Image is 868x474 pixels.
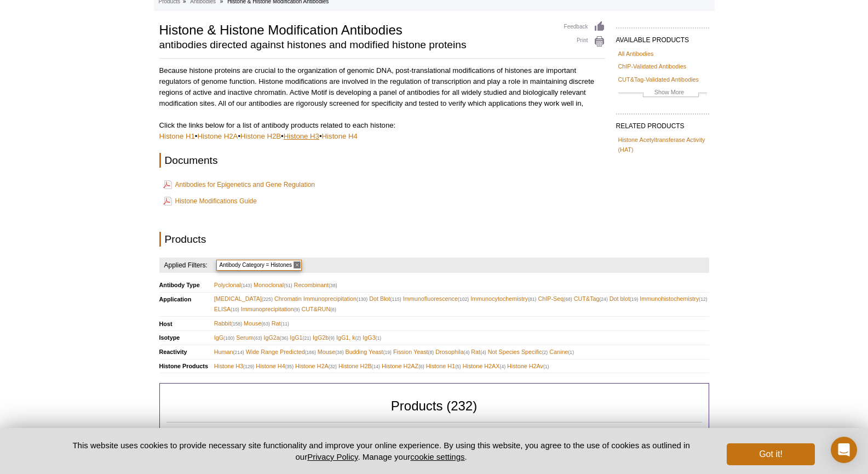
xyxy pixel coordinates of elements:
[243,364,254,369] span: (129)
[159,258,209,273] h4: Applied Filters:
[197,132,238,140] a: Histone H2A
[214,304,239,315] span: ELISA
[214,294,273,304] span: [MEDICAL_DATA]
[428,350,434,355] span: (8)
[295,361,337,372] span: Histone H2A
[376,335,382,341] span: (1)
[640,294,707,304] span: Immunohistochemistry
[159,40,553,50] h2: antibodies directed against histones and modified histone proteins
[630,296,638,302] span: (19)
[159,278,214,292] th: Antibody Type
[355,335,361,341] span: (2)
[261,321,269,327] span: (63)
[294,307,300,312] span: (9)
[330,307,336,312] span: (6)
[280,335,288,341] span: (36)
[284,283,292,288] span: (51)
[159,153,605,168] h2: Documents
[336,333,361,343] span: IgG1, k
[262,296,273,302] span: (225)
[236,333,262,343] span: Serum
[470,294,536,304] span: Immunocytochemistry
[214,347,244,357] span: Human
[329,283,337,288] span: (38)
[618,135,707,155] a: Histone Acetyltransferase Activity (HAT)
[369,294,401,304] span: Dot Blot
[831,437,857,463] div: Open Intercom Messenger
[274,294,367,304] span: Chromatin Immunoprecipitation
[290,333,311,343] span: IgG1
[305,350,316,355] span: (186)
[463,361,505,372] span: Histone H2AX
[610,294,639,304] span: Dot blot
[294,280,337,290] span: Recombinant
[618,49,654,59] a: All Antibodies
[254,280,292,290] span: Monoclonal
[223,335,234,341] span: (100)
[284,132,319,140] a: Histone H3
[159,120,605,142] p: Click the links below for a list of antibody products related to each histone: • • • •
[214,280,252,290] span: Polyclonal
[618,75,699,84] a: CUT&Tag-Validated Antibodies
[488,347,548,357] span: Not Species Specific
[464,350,470,355] span: (4)
[335,350,343,355] span: (38)
[393,347,434,357] span: Fission Yeast
[426,361,461,372] span: Histone H1
[159,345,214,359] th: Reactivity
[159,232,605,247] h2: Products
[231,307,239,312] span: (10)
[357,296,367,302] span: (130)
[363,333,381,343] span: IgG3
[727,443,814,465] button: Got it!
[418,364,424,369] span: (6)
[500,364,506,369] span: (4)
[244,318,270,329] span: Mouse
[574,294,608,304] span: CUT&Tag
[480,350,486,355] span: (4)
[507,361,549,372] span: Histone H2Av
[233,350,244,355] span: (214)
[549,347,574,357] span: Canine
[159,359,214,373] th: Histone Products
[313,333,335,343] span: IgG2b
[246,347,316,357] span: Wide Range Predicted
[338,361,380,372] span: Histone H2B
[281,321,289,327] span: (11)
[303,335,311,341] span: (21)
[216,260,302,271] span: Antibody Category = Histones
[564,296,572,302] span: (68)
[159,292,214,316] th: Application
[383,350,392,355] span: (19)
[599,296,607,302] span: (24)
[166,401,702,422] h2: Products (232)
[231,321,242,327] span: (158)
[159,21,553,37] h1: Histone & Histone Modification Antibodies
[163,178,315,191] a: Antibodies for Epigenetics and Gene Regulation
[254,335,262,341] span: (63)
[699,296,707,302] span: (12)
[307,452,358,461] a: Privacy Policy
[241,304,300,315] span: Immunoprecipitation
[616,113,709,133] h2: RELATED PRODUCTS
[372,364,380,369] span: (14)
[272,318,289,329] span: Rat
[256,361,294,372] span: Histone H4
[435,347,469,357] span: Drosophila
[322,132,358,140] a: Histone H4
[241,283,252,288] span: (143)
[301,304,336,315] span: CUT&RUN
[390,296,401,302] span: (115)
[263,333,288,343] span: IgG2a
[214,318,242,329] span: Rabbit
[564,36,605,48] a: Print
[616,27,709,47] h2: AVAILABLE PRODUCTS
[214,361,255,372] span: Histone H3
[163,195,257,208] a: Histone Modifications Guide
[214,333,235,343] span: IgG
[564,21,605,33] a: Feedback
[542,350,548,355] span: (2)
[159,317,214,331] th: Host
[471,347,486,357] span: Rat
[329,364,337,369] span: (32)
